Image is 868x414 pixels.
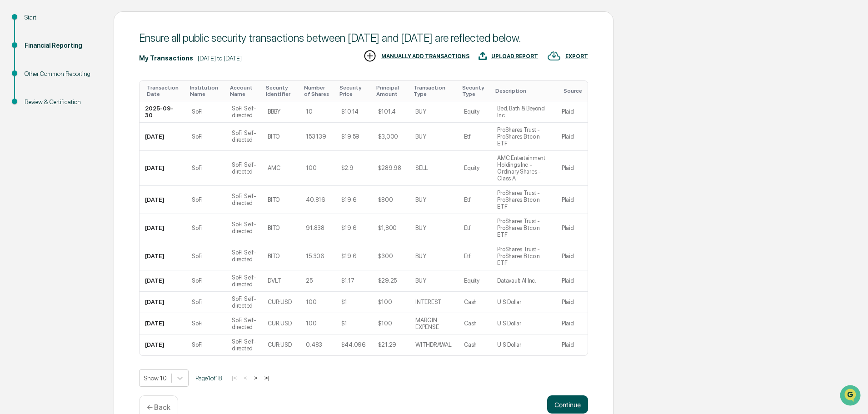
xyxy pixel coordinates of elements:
[556,186,588,214] td: Plaid
[62,111,116,127] a: 🗄️Attestations
[556,101,588,123] td: Plaid
[378,299,392,305] div: $100
[195,374,222,382] span: Page 1 of 18
[306,224,324,231] div: 91.838
[497,277,536,284] div: Datavault AI Inc.
[341,196,356,203] div: $19.6
[547,395,588,414] button: Continue
[140,151,186,186] td: [DATE]
[464,165,479,171] div: Equity
[268,165,280,171] div: AMC
[5,111,62,127] a: 🖐️Preclearance
[564,88,584,94] div: Toggle SortBy
[140,214,186,242] td: [DATE]
[25,69,99,79] div: Other Common Reporting
[192,320,203,327] div: SoFi
[415,133,426,140] div: BUY
[9,133,16,140] div: 🔎
[415,108,426,115] div: BUY
[268,133,280,140] div: BITO
[230,85,259,97] div: Toggle SortBy
[378,108,396,115] div: $101.4
[306,133,326,140] div: 153.139
[378,253,393,259] div: $300
[415,196,426,203] div: BUY
[25,41,99,50] div: Financial Reporting
[556,123,588,151] td: Plaid
[306,341,322,348] div: 0.483
[378,341,396,348] div: $21.29
[464,133,470,140] div: Etf
[25,13,99,22] div: Start
[64,154,110,161] a: Powered byPylon
[341,253,356,259] div: $19.6
[341,165,354,171] div: $2.9
[192,253,203,259] div: SoFi
[9,19,165,34] p: How can we help?
[155,72,165,83] button: Start new chat
[462,85,488,97] div: Toggle SortBy
[378,196,393,203] div: $800
[18,115,59,124] span: Preclearance
[192,224,203,231] div: SoFi
[192,277,203,284] div: SoFi
[464,108,479,115] div: Equity
[495,88,553,94] div: Toggle SortBy
[140,270,186,292] td: [DATE]
[378,277,397,284] div: $29.25
[140,242,186,270] td: [DATE]
[304,85,332,97] div: Toggle SortBy
[306,320,316,327] div: 100
[341,224,356,231] div: $19.6
[415,253,426,259] div: BUY
[226,313,262,334] td: SoFi Self-directed
[262,374,272,382] button: >|
[415,165,428,171] div: SELL
[9,70,25,86] img: 1746055101610-c473b297-6a78-478c-a979-82029cc54cd1
[556,151,588,186] td: Plaid
[190,85,223,97] div: Toggle SortBy
[268,253,280,259] div: BITO
[497,155,551,182] div: AMC Entertainment Holdings Inc - Ordinary Shares - Class A
[339,85,369,97] div: Toggle SortBy
[497,246,551,266] div: ProShares Trust - ProShares Bitcoin ETF
[226,334,262,355] td: SoFi Self-directed
[415,341,451,348] div: WITHDRAWAL
[66,115,73,123] div: 🗄️
[839,384,863,409] iframe: Open customer support
[192,108,203,115] div: SoFi
[75,115,113,124] span: Attestations
[306,165,316,171] div: 100
[415,224,426,231] div: BUY
[497,299,521,305] div: U S Dollar
[497,105,551,119] div: Bed, Bath & Beyond Inc.
[341,108,359,115] div: $10.14
[147,403,170,412] p: ← Back
[306,108,312,115] div: 10
[306,299,316,305] div: 100
[464,277,479,284] div: Equity
[415,277,426,284] div: BUY
[464,224,470,231] div: Etf
[226,151,262,186] td: SoFi Self-directed
[268,277,281,284] div: DVLT
[464,341,477,348] div: Cash
[147,85,183,97] div: Toggle SortBy
[556,313,588,334] td: Plaid
[415,317,453,330] div: MARGIN EXPENSE
[268,224,280,231] div: BITO
[497,320,521,327] div: U S Dollar
[464,196,470,203] div: Etf
[381,53,469,60] div: MANUALLY ADD TRANSACTIONS
[378,224,397,231] div: $1,800
[464,253,470,259] div: Etf
[25,97,99,107] div: Review & Certification
[378,320,392,327] div: $100
[226,101,262,123] td: SoFi Self-directed
[556,292,588,313] td: Plaid
[226,186,262,214] td: SoFi Self-directed
[139,55,193,62] div: My Transactions
[226,242,262,270] td: SoFi Self-directed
